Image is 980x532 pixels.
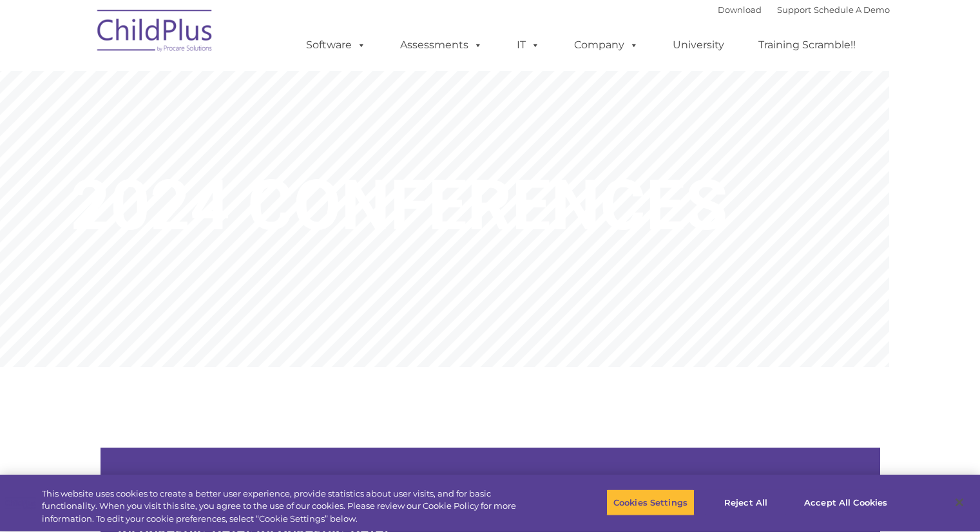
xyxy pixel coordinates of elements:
[718,5,890,15] font: |
[42,488,539,526] div: This website uses cookies to create a better user experience, provide statistics about user visit...
[945,488,974,517] button: Close
[745,32,869,58] a: Training Scramble!!
[706,489,786,516] button: Reject All
[70,190,728,222] rs-layer: 2024 CONFERENCES
[718,5,762,15] a: Download
[293,32,379,58] a: Software
[561,32,651,58] a: Company
[91,1,220,65] img: ChildPlus by Procare Solutions
[504,32,553,58] a: IT
[606,489,695,516] button: Cookies Settings
[777,5,811,15] a: Support
[387,32,495,58] a: Assessments
[814,5,890,15] a: Schedule A Demo
[660,32,737,58] a: University
[797,489,894,516] button: Accept All Cookies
